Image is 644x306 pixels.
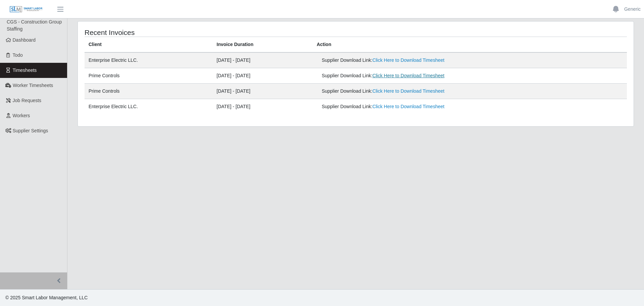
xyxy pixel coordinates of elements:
a: Click Here to Download Timesheet [372,57,444,63]
td: [DATE] - [DATE] [213,52,313,68]
a: Generic [624,6,641,13]
a: Click Here to Download Timesheet [372,104,444,109]
h4: Recent Invoices [85,28,305,37]
th: Client [85,37,213,53]
td: Enterprise Electric LLC. [85,99,213,115]
th: Invoice Duration [213,37,313,53]
div: Supplier Download Link: [322,103,516,110]
td: [DATE] - [DATE] [213,99,313,115]
span: CGS - Construction Group Staffing [7,19,62,32]
div: Supplier Download Link: [322,72,516,79]
td: Prime Controls [85,84,213,99]
span: Todo [13,52,23,58]
a: Click Here to Download Timesheet [372,88,444,94]
a: Click Here to Download Timesheet [372,73,444,78]
span: Dashboard [13,37,36,43]
div: Supplier Download Link: [322,57,516,64]
span: Supplier Settings [13,128,48,133]
img: SLM Logo [9,6,43,13]
span: Job Requests [13,98,42,103]
div: Supplier Download Link: [322,88,516,95]
td: [DATE] - [DATE] [213,68,313,84]
span: Worker Timesheets [13,83,53,88]
span: Timesheets [13,68,37,73]
td: Prime Controls [85,68,213,84]
span: © 2025 Smart Labor Management, LLC [5,295,88,300]
td: Enterprise Electric LLC. [85,52,213,68]
td: [DATE] - [DATE] [213,84,313,99]
th: Action [313,37,627,53]
span: Workers [13,113,30,118]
